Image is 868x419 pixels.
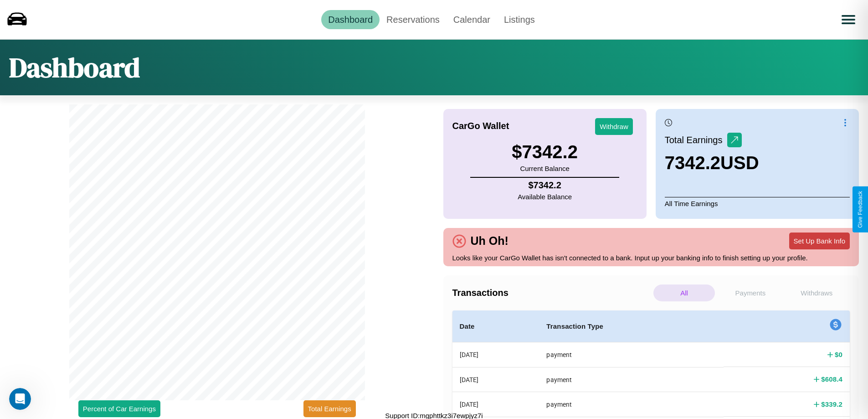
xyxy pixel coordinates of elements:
a: Listings [497,10,542,29]
button: Total Earnings [303,400,356,417]
p: Looks like your CarGo Wallet has isn't connected to a bank. Input up your banking info to finish ... [452,252,850,264]
h4: Uh Oh! [466,234,513,248]
th: payment [539,367,724,392]
p: Available Balance [518,191,572,203]
p: Withdraws [786,285,847,301]
h1: Dashboard [9,49,140,86]
th: payment [539,392,724,417]
h4: $ 608.4 [821,374,842,384]
th: [DATE] [452,392,539,417]
p: Current Balance [512,162,578,175]
h3: $ 7342.2 [512,142,578,162]
h4: $ 7342.2 [518,180,572,191]
h4: Date [460,321,532,332]
a: Reservations [380,10,447,29]
h4: $ 0 [835,350,842,359]
p: All [653,285,715,301]
p: Payments [719,285,781,301]
h4: Transactions [452,288,651,298]
th: payment [539,342,724,367]
div: Give Feedback [857,191,863,228]
a: Calendar [447,10,497,29]
p: Total Earnings [665,132,727,148]
h4: Transaction Type [546,321,716,332]
p: All Time Earnings [665,197,850,210]
iframe: Intercom live chat [9,388,31,410]
h3: 7342.2 USD [665,153,759,173]
th: [DATE] [452,342,539,367]
th: [DATE] [452,367,539,392]
h4: CarGo Wallet [452,121,509,131]
button: Percent of Car Earnings [78,400,160,417]
h4: $ 339.2 [821,399,842,409]
button: Withdraw [595,118,633,135]
button: Set Up Bank Info [789,233,850,249]
button: Open menu [836,7,861,32]
a: Dashboard [321,10,380,29]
